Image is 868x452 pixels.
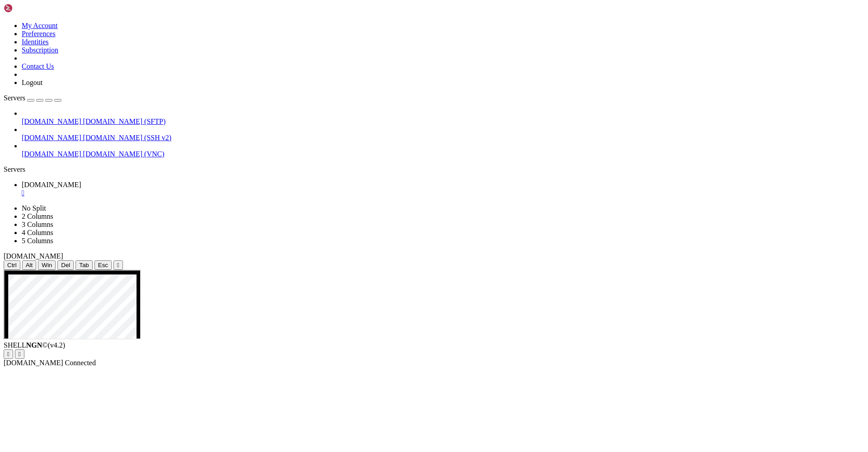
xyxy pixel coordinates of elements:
[38,260,56,270] button: Win
[57,260,74,270] button: Del
[4,165,864,174] div: Servers
[22,22,58,29] a: My Account
[4,349,13,359] button: 
[22,181,81,188] span: [DOMAIN_NAME]
[4,94,25,102] span: Servers
[22,38,49,46] a: Identities
[117,262,119,268] div: 
[4,341,65,349] span: SHELL ©
[42,262,52,268] span: Win
[22,181,864,197] a: h.ycloud.info
[7,262,17,268] span: Ctrl
[22,109,864,126] li: [DOMAIN_NAME] [DOMAIN_NAME] (SFTP)
[22,212,53,220] a: 2 Columns
[15,349,24,359] button: 
[22,134,864,142] a: [DOMAIN_NAME] [DOMAIN_NAME] (SSH v2)
[19,351,21,358] div: 
[79,262,89,268] span: Tab
[22,260,37,270] button: Alt
[113,260,123,270] button: 
[83,118,166,125] span: [DOMAIN_NAME] (SFTP)
[7,351,9,358] div: 
[22,150,81,158] span: [DOMAIN_NAME]
[83,150,165,158] span: [DOMAIN_NAME] (VNC)
[48,341,66,349] span: 4.2.0
[22,150,864,158] a: [DOMAIN_NAME] [DOMAIN_NAME] (VNC)
[4,260,20,270] button: Ctrl
[4,359,63,367] span: [DOMAIN_NAME]
[22,118,81,125] span: [DOMAIN_NAME]
[4,94,61,102] a: Servers
[22,62,54,70] a: Contact Us
[4,4,56,13] img: Shellngn
[22,204,46,212] a: No Split
[22,134,81,141] span: [DOMAIN_NAME]
[61,262,70,268] span: Del
[22,30,56,38] a: Preferences
[22,237,53,245] a: 5 Columns
[22,118,864,126] a: [DOMAIN_NAME] [DOMAIN_NAME] (SFTP)
[83,134,172,141] span: [DOMAIN_NAME] (SSH v2)
[75,260,93,270] button: Tab
[22,229,53,236] a: 4 Columns
[94,260,112,270] button: Esc
[26,341,42,349] b: NGN
[22,221,53,228] a: 3 Columns
[4,252,63,260] span: [DOMAIN_NAME]
[22,79,42,86] a: Logout
[22,126,864,142] li: [DOMAIN_NAME] [DOMAIN_NAME] (SSH v2)
[26,262,33,268] span: Alt
[65,359,96,367] span: Connected
[98,262,108,268] span: Esc
[22,142,864,158] li: [DOMAIN_NAME] [DOMAIN_NAME] (VNC)
[22,189,864,197] a: 
[22,46,58,54] a: Subscription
